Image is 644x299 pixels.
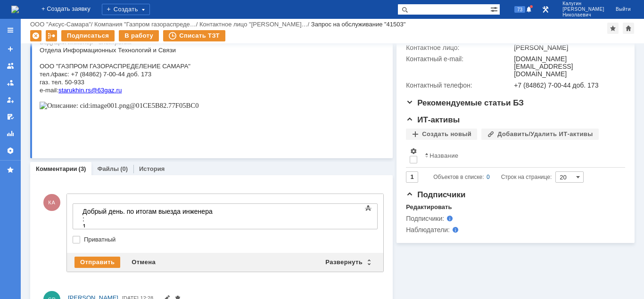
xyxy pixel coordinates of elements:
[3,126,18,141] a: Отчеты
[562,12,604,18] span: Николаевич
[3,75,18,90] a: Заявки в моей ответственности
[158,63,283,71] span: г. [STREET_ADDRESS][PERSON_NAME]
[406,81,512,89] div: Контактный телефон:
[6,92,9,100] span: 4
[429,152,458,159] div: Название
[19,236,82,243] a: starukhin.rs@63gaz.ru
[363,202,374,214] span: Показать панель инструментов
[490,4,500,13] span: Расширенный поиск
[433,171,552,183] i: Строк на странице:
[406,226,501,234] div: Наблюдатели:
[3,236,5,243] span: -
[30,30,41,41] div: Удалить
[433,174,484,180] span: Объектов в списке:
[158,80,163,88] span: 1.
[406,203,452,211] div: Редактировать
[75,236,77,243] span: .
[514,81,621,89] div: +7 (84862) 7-00-44 доб. 173
[19,17,119,25] span: Заявитель (ФИО пользователя)
[158,96,285,112] span: /Kyocera ECOSYS M3145dn/ R4Z0Z47405
[158,17,213,25] span: [PERSON_NAME]
[44,236,46,243] span: .
[19,128,146,153] span: Подробное описание проблемы (при необходимости приложить скриншоты, фото, видео)
[19,29,148,54] span: Контактный телефон заявителя (указать доступный № телефона, по возможности - сотовый)
[19,88,148,104] span: Имя рабочего места / модель, серийный номер (при необходимости)
[51,236,65,243] span: @63
[406,190,465,199] span: Подписчики
[514,44,621,51] div: [PERSON_NAME]
[3,109,18,124] a: Мои согласования
[6,236,17,243] span: mail
[623,23,634,34] div: Сделать домашней страницей
[3,41,18,57] a: Создать заявку
[43,194,60,211] span: КА
[6,17,9,25] span: 1
[139,165,165,172] a: История
[3,92,18,107] a: Мои заявки
[562,7,604,12] span: [PERSON_NAME]
[406,55,512,63] div: Контактный e-mail:
[4,4,138,19] div: Добрый день. по итогам выезда инженера :
[17,236,19,243] span: :
[311,21,406,28] div: Запрос на обслуживание "41503"
[406,215,501,222] div: Подписчики:
[94,21,199,28] div: /
[199,21,308,28] a: Контактное лицо "[PERSON_NAME]…
[163,96,200,104] span: Бухгалтерия
[97,165,119,172] a: Файлы
[406,115,460,124] span: ИТ-активы
[102,4,150,15] div: Создать
[540,4,551,15] a: Перейти в интерфейс администратора
[514,55,621,78] div: [DOMAIN_NAME][EMAIL_ADDRESS][DOMAIN_NAME]
[406,44,512,51] div: Контактное лицо:
[36,165,77,172] a: Комментарии
[4,19,138,26] div: 1.
[410,147,417,155] span: Настройки
[421,144,618,168] th: Название
[30,21,94,28] div: /
[158,116,182,124] span: Средняя
[562,1,604,7] span: Калугин
[158,38,196,45] span: 89171136838
[158,133,241,148] span: 1. 7025 - не включается 2. 3145 - щелчки при печати
[163,80,177,88] span: ПТО
[84,236,376,243] label: Приватный
[607,23,619,34] div: Добавить в избранное
[514,6,525,13] span: 73
[6,116,9,124] span: 5
[3,143,18,158] a: Настройки
[120,165,128,172] div: (0)
[6,63,9,71] span: 3
[6,38,9,45] span: 2
[3,58,18,73] a: Заявки на командах
[6,137,9,144] span: 6
[30,21,91,28] a: ООО "Аксус-Самара"
[94,21,196,28] a: Компания "Газпром газораспреде…
[406,98,524,107] span: Рекомендуемые статьи БЗ
[79,165,86,172] div: (3)
[11,6,19,13] a: Перейти на домашнюю страницу
[46,30,57,41] div: Работа с массовостью
[158,80,259,104] span: /Xerox® VersaLink™ B7025 MFP/3390614518 2.
[487,171,490,183] div: 0
[19,116,117,124] span: Срочность решения проблемы
[19,58,142,75] span: Место расположения заявителя (адрес площадки)
[199,21,311,28] div: /
[11,6,19,13] img: logo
